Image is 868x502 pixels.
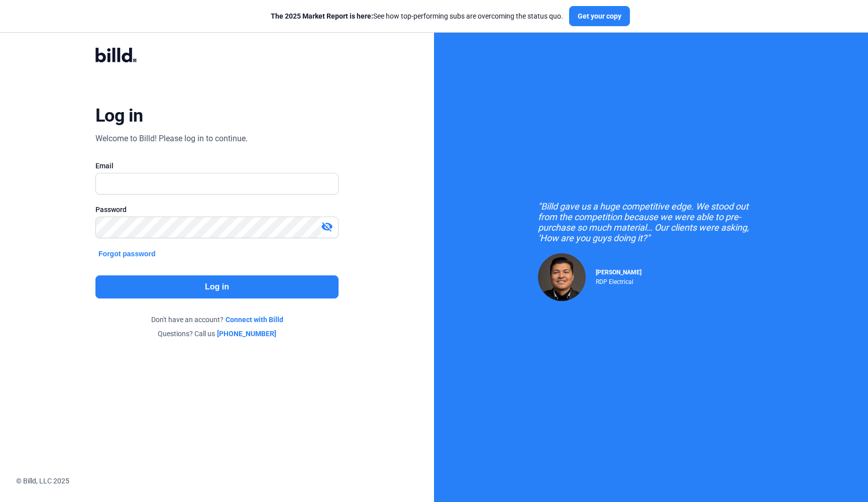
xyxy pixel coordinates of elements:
[95,329,339,339] div: Questions? Call us
[95,275,339,298] button: Log in
[95,133,248,145] div: Welcome to Billd! Please log in to continue.
[321,221,333,233] mat-icon: visibility_off
[271,11,563,21] div: See how top-performing subs are overcoming the status quo.
[596,269,641,276] span: [PERSON_NAME]
[596,276,641,285] div: RDP Electrical
[95,248,159,259] button: Forgot password
[538,201,764,243] div: "Billd gave us a huge competitive edge. We stood out from the competition because we were able to...
[217,329,276,339] a: [PHONE_NUMBER]
[271,12,373,20] span: The 2025 Market Report is here:
[538,253,586,301] img: Raul Pacheco
[569,6,630,26] button: Get your copy
[95,105,143,127] div: Log in
[95,161,339,171] div: Email
[95,315,339,325] div: Don't have an account?
[95,205,339,215] div: Password
[226,315,283,325] a: Connect with Billd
